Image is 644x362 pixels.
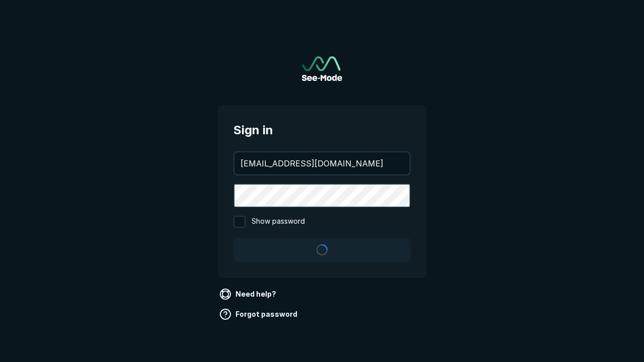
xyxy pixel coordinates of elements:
input: your@email.com [234,152,410,174]
span: Sign in [233,121,411,139]
span: Show password [252,216,305,228]
a: Go to sign in [302,56,342,81]
img: See-Mode Logo [302,56,342,81]
a: Forgot password [217,306,301,322]
a: Need help? [217,286,280,302]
